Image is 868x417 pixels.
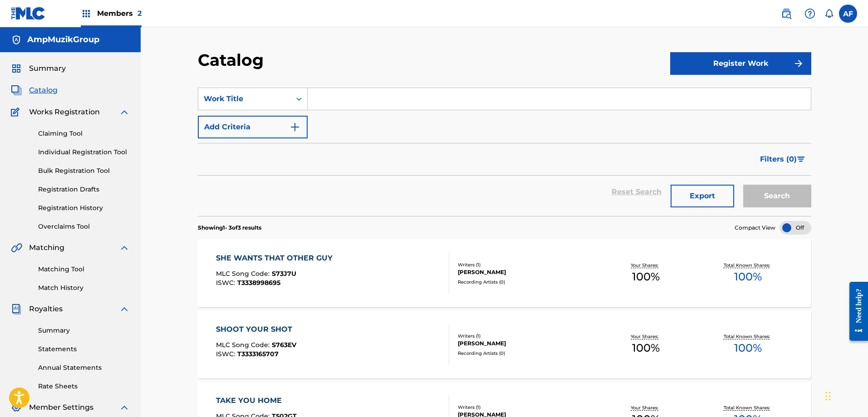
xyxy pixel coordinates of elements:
span: T3338998695 [237,279,280,287]
a: Claiming Tool [38,129,130,138]
span: 100 % [734,340,762,356]
img: search [781,8,792,19]
a: Match History [38,283,130,293]
a: Overclaims Tool [38,222,130,231]
p: Total Known Shares: [724,404,772,411]
button: Add Criteria [198,116,308,138]
img: Accounts [11,34,22,45]
div: SHOOT YOUR SHOT [216,324,297,335]
span: 100 % [632,269,660,285]
span: MLC Song Code : [216,341,272,349]
img: f7272a7cc735f4ea7f67.svg [793,58,804,69]
a: SHE WANTS THAT OTHER GUYMLC Song Code:S73J7UISWC:T3338998695Writers (1)[PERSON_NAME]Recording Art... [198,239,811,307]
iframe: Chat Widget [823,373,868,417]
span: MLC Song Code : [216,270,272,278]
p: Your Shares: [631,333,661,340]
a: SummarySummary [11,63,66,74]
a: Bulk Registration Tool [38,166,130,176]
span: Catalog [29,85,58,96]
p: Total Known Shares: [724,333,772,340]
div: Help [801,5,819,23]
a: Annual Statements [38,363,130,373]
span: Works Registration [29,107,100,118]
span: Matching [29,242,64,253]
p: Showing 1 - 3 of 3 results [198,224,261,232]
div: Work Title [204,93,285,104]
a: CatalogCatalog [11,85,58,96]
span: Member Settings [29,402,93,413]
img: expand [119,242,130,253]
a: Matching Tool [38,265,130,274]
div: SHE WANTS THAT OTHER GUY [216,253,337,264]
div: [PERSON_NAME] [458,268,595,276]
img: Matching [11,242,22,253]
img: 9d2ae6d4665cec9f34b9.svg [289,122,300,132]
span: Filters ( 0 ) [760,154,797,165]
span: S763EV [272,341,296,349]
img: Member Settings [11,402,22,413]
img: Royalties [11,304,22,314]
a: Public Search [777,5,795,23]
span: 2 [137,9,142,18]
span: ISWC : [216,350,237,358]
p: Total Known Shares: [724,262,772,269]
span: 100 % [734,269,762,285]
div: [PERSON_NAME] [458,339,595,348]
span: S73J7U [272,270,296,278]
span: Royalties [29,304,63,314]
h5: AmpMuzikGroup [27,34,99,45]
img: MLC Logo [11,7,46,20]
a: Summary [38,326,130,335]
button: Filters (0) [755,148,811,171]
img: Summary [11,63,22,74]
img: expand [119,304,130,314]
div: Drag [825,383,831,410]
h2: Catalog [198,50,268,70]
div: Recording Artists ( 0 ) [458,350,595,357]
div: Recording Artists ( 0 ) [458,279,595,285]
div: Writers ( 1 ) [458,261,595,268]
div: Notifications [824,9,834,18]
span: T3333165707 [237,350,279,358]
span: Compact View [735,224,775,232]
span: Summary [29,63,66,74]
p: Your Shares: [631,404,661,411]
div: Writers ( 1 ) [458,333,595,339]
a: Individual Registration Tool [38,147,130,157]
a: Rate Sheets [38,382,130,391]
img: filter [797,157,805,162]
a: SHOOT YOUR SHOTMLC Song Code:S763EVISWC:T3333165707Writers (1)[PERSON_NAME]Recording Artists (0)Y... [198,310,811,378]
button: Register Work [670,52,811,75]
a: Registration Drafts [38,185,130,194]
div: User Menu [839,5,857,23]
span: ISWC : [216,279,237,287]
img: Works Registration [11,107,23,118]
span: 100 % [632,340,660,356]
iframe: Resource Center [843,275,868,348]
div: Writers ( 1 ) [458,404,595,411]
img: expand [119,107,130,118]
a: Statements [38,344,130,354]
div: TAKE YOU HOME [216,395,297,406]
form: Search Form [198,88,811,216]
img: help [804,8,815,19]
p: Your Shares: [631,262,661,269]
span: Members [97,8,142,19]
img: Top Rightsholders [81,8,92,19]
img: Catalog [11,85,22,96]
button: Export [671,185,734,207]
img: expand [119,402,130,413]
a: Registration History [38,203,130,213]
